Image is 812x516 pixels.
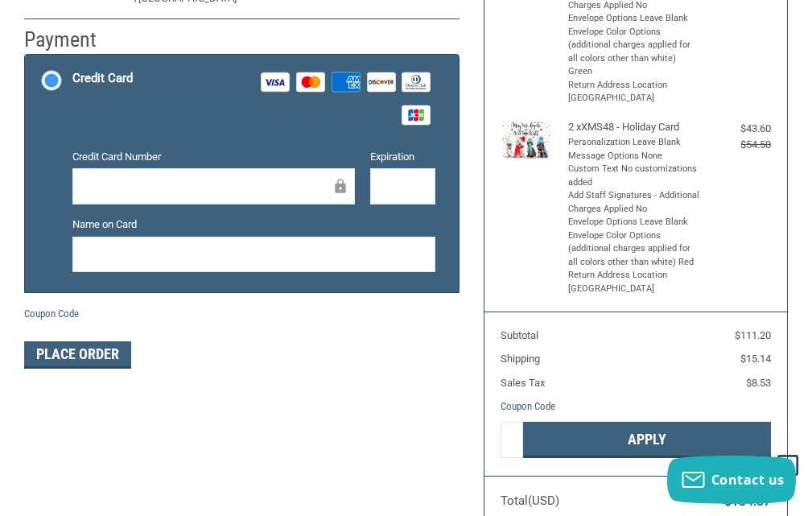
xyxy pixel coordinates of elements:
span: Contact us [711,471,785,489]
div: $43.60 [703,121,771,137]
li: Envelope Color Options (additional charges applied for all colors other than white) Green [568,26,700,79]
label: Expiration [370,149,435,165]
span: $111.20 [735,329,771,341]
label: Credit Card Number [72,149,355,165]
li: Add Staff Signatures - Additional Charges Applied No [568,189,700,216]
button: Apply [523,422,772,458]
li: Custom Text No customizations added [568,163,700,189]
button: Place Order [24,341,131,369]
li: Envelope Color Options (additional charges applied for all colors other than white) Red [568,229,700,270]
span: Subtotal [501,329,538,341]
li: Envelope Options Leave Blank [568,12,700,26]
li: Envelope Options Leave Blank [568,216,700,229]
h4: 2 x XMS48 - Holiday Card [568,121,700,134]
span: Total (USD) [501,493,559,508]
span: Sales Tax [501,377,545,389]
li: Personalization Leave Blank [568,136,700,150]
button: Contact us [667,456,796,504]
li: Message Options None [568,150,700,163]
label: Name on Card [72,217,435,233]
span: $15.14 [740,353,771,365]
a: Coupon Code [24,308,79,320]
a: Coupon Code [501,400,555,412]
div: Credit Card [72,65,133,92]
span: Shipping [501,353,540,365]
input: Gift Certificate or Coupon Code [501,422,523,458]
li: Return Address Location [GEOGRAPHIC_DATA] [568,269,700,295]
h2: Payment [24,27,118,53]
span: $8.53 [746,377,771,389]
li: Return Address Location [GEOGRAPHIC_DATA] [568,79,700,105]
div: $54.50 [703,137,771,153]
